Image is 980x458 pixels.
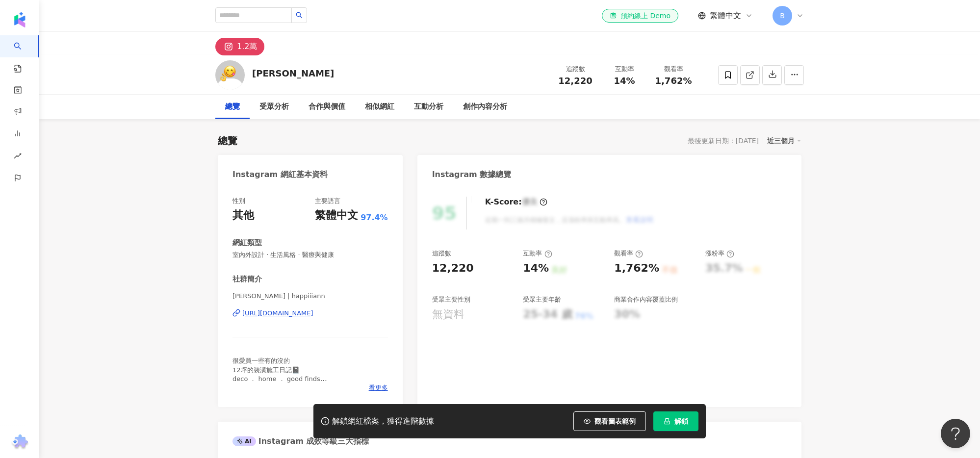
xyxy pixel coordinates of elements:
div: 觀看率 [655,64,692,74]
div: 性別 [232,197,245,205]
div: 追蹤數 [557,64,594,74]
button: 解鎖 [653,411,698,431]
div: 受眾分析 [259,101,289,113]
img: chrome extension [10,434,29,450]
div: 社群簡介 [232,274,262,284]
a: search [14,35,33,74]
span: 解鎖 [674,417,688,425]
div: 追蹤數 [432,249,451,258]
div: Instagram 數據總覽 [432,169,512,180]
div: 總覽 [225,101,240,113]
span: 很愛買一些有的沒的 12坪的裝潢施工日記📓 deco ． home ． good finds 📮[EMAIL_ADDRESS][DOMAIN_NAME] [232,357,352,391]
span: 繁體中文 [710,10,741,21]
div: 最後更新日期：[DATE] [688,137,759,145]
div: 繁體中文 [315,208,358,223]
span: 1,762% [655,76,692,86]
div: 12,220 [432,261,474,276]
div: 1,762% [614,261,659,276]
a: 預約線上 Demo [602,9,678,23]
div: 相似網紅 [365,101,394,113]
div: 受眾主要性別 [432,295,470,304]
span: 12,220 [558,76,592,86]
div: [PERSON_NAME] [252,67,334,79]
div: 14% [523,261,549,276]
div: 無資料 [432,307,464,322]
img: KOL Avatar [215,60,245,90]
button: 1.2萬 [215,38,264,55]
div: 商業合作內容覆蓋比例 [614,295,678,304]
div: 總覽 [218,134,237,148]
div: K-Score : [485,197,547,207]
div: 其他 [232,208,254,223]
div: 互動率 [606,64,643,74]
div: 互動率 [523,249,552,258]
span: [PERSON_NAME] | happiiiann [232,292,388,301]
img: logo icon [12,12,27,27]
div: AI [232,436,256,446]
span: lock [664,418,671,425]
div: 預約線上 Demo [610,11,671,21]
span: rise [14,146,22,168]
span: search [296,12,303,19]
div: 主要語言 [315,197,340,205]
div: Instagram 網紅基本資料 [232,169,328,180]
div: Instagram 成效等級三大指標 [232,436,369,447]
div: 網紅類型 [232,238,262,248]
div: 觀看率 [614,249,643,258]
span: 觀看圖表範例 [594,417,636,425]
a: [URL][DOMAIN_NAME] [232,309,388,318]
div: 1.2萬 [237,40,257,53]
button: 觀看圖表範例 [573,411,646,431]
div: 創作內容分析 [463,101,507,113]
span: 97.4% [361,212,388,223]
span: 室內外設計 · 生活風格 · 醫療與健康 [232,251,388,259]
div: [URL][DOMAIN_NAME] [242,309,313,318]
div: 解鎖網紅檔案，獲得進階數據 [332,416,434,427]
span: 看更多 [369,383,388,392]
span: B [780,10,785,21]
div: 近三個月 [767,134,801,147]
span: 14% [614,76,635,86]
div: 合作與價值 [309,101,345,113]
div: 互動分析 [414,101,443,113]
div: 受眾主要年齡 [523,295,561,304]
div: 漲粉率 [705,249,734,258]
